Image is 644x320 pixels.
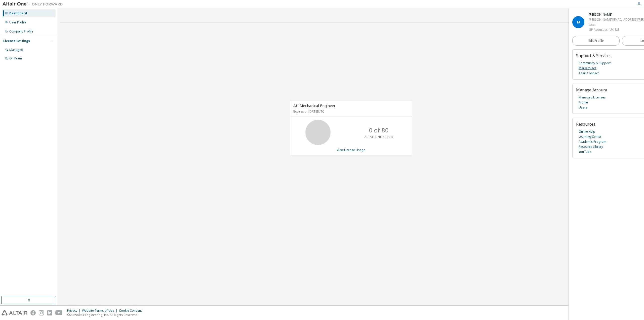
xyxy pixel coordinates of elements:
span: M [577,20,580,24]
p: Expires on [DATE] UTC [293,109,408,114]
a: Resource Library [579,144,603,149]
span: Edit Profile [588,39,604,43]
a: YouTube [579,149,591,154]
div: License Settings [3,39,30,43]
a: Community & Support [579,61,611,66]
a: Academic Program [579,139,606,144]
img: altair_logo.svg [2,310,27,315]
img: youtube.svg [55,310,63,315]
img: instagram.svg [39,310,44,315]
div: Company Profile [9,29,33,33]
a: Users [579,105,587,110]
div: Cookie Consent [119,309,145,313]
img: facebook.svg [30,310,36,315]
div: Dashboard [9,11,27,15]
a: View License Usage [337,148,365,152]
div: Managed [9,48,23,52]
span: Resources [576,121,595,127]
a: Edit Profile [572,36,620,46]
a: Online Help [579,129,595,134]
span: Manage Account [576,87,607,93]
a: Learning Center [579,134,601,139]
img: linkedin.svg [47,310,52,315]
div: On Prem [9,56,22,60]
a: Profile [579,100,588,105]
a: Altair Connect [579,71,599,76]
div: Privacy [67,309,82,313]
p: ALTAIR UNITS USED [365,135,393,139]
a: Managed Licenses [579,95,606,100]
p: © 2025 Altair Engineering, Inc. All Rights Reserved. [67,313,145,317]
div: User Profile [9,20,26,24]
span: AU Mechanical Engineer [293,103,336,108]
img: Altair One [3,2,65,7]
p: 0 of 80 [369,126,389,134]
span: Support & Services [576,53,612,58]
div: Website Terms of Use [82,309,119,313]
a: Marketplace [579,66,596,71]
